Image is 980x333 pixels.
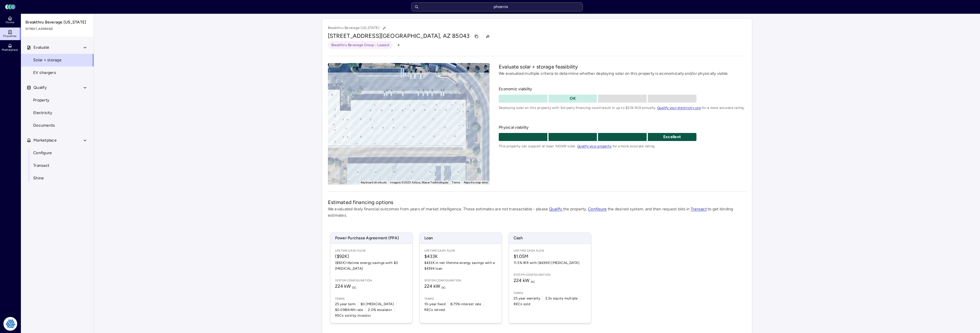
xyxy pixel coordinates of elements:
[424,253,497,260] span: $433K
[499,86,746,92] span: Economic viability
[33,122,55,129] span: Documents
[648,134,696,140] p: Excellent
[450,301,482,307] span: 8.75% interest rate
[514,260,586,266] span: 11.5% IRR with ($439K) [MEDICAL_DATA]
[335,278,408,283] span: System configuration
[328,24,388,32] p: Breakthru Beverage [US_STATE]
[328,206,746,219] p: We evaluated likely financial outcomes from years of market intelligence. These estimates are not...
[424,301,446,307] span: 10-year fixed
[21,159,94,172] a: Transact
[381,32,470,39] span: [GEOGRAPHIC_DATA], AZ 85043
[21,66,94,79] a: EV chargers
[514,291,586,295] span: Terms
[514,278,535,283] span: 224 kW
[25,19,90,26] span: Breakthru Beverage [US_STATE]
[419,232,502,323] a: LoanLifetime Cash Flow$433K$433K in net lifetime energy savings with a $439K loanSystem configura...
[442,286,446,289] sub: DC
[499,105,746,111] span: Deploying solar on this property with 3rd party financing could result in up to $20k NOI annually...
[21,147,94,159] a: Configure
[330,233,412,244] span: Power Purchase Agreement (PPA)
[335,313,371,318] span: RECs sold by investor
[545,295,578,301] span: 2.2x equity multiple
[3,34,17,38] span: Properties
[328,41,393,49] button: Breakthru Beverage Group - Leased
[352,286,357,289] sub: DC
[514,253,586,260] span: $1.05M
[335,283,357,289] span: 224 kW
[424,307,445,313] span: RECs retired
[21,81,94,94] button: Qualify
[2,48,18,52] span: Marketplace
[424,297,497,301] span: Terms
[33,110,52,116] span: Electricity
[499,63,746,70] h2: Evaluate solar + storage feasibility
[514,273,586,277] span: System configuration
[361,301,394,307] span: $0 [MEDICAL_DATA]
[514,301,530,307] span: RECs sold
[21,94,94,107] a: Property
[21,119,94,132] a: Documents
[33,85,47,91] span: Qualify
[3,317,17,331] img: Tradition Energy
[329,177,348,185] img: Google
[33,97,49,103] span: Property
[25,27,90,31] span: [STREET_ADDRESS]
[368,307,392,313] span: 2.0% escalator
[33,137,57,144] span: Marketplace
[499,143,746,149] span: This property can support at least 100kW solar. for a more accurate rating.
[331,42,389,48] span: Breakthru Beverage Group - Leased
[514,295,541,301] span: 25 year warranty
[499,70,746,77] p: We evaluated multiple criteria to determine whether deploying solar on this property is economica...
[361,181,387,185] button: Keyboard shortcuts
[329,177,348,185] a: Open this area in Google Maps (opens a new window)
[330,232,413,323] a: Power Purchase Agreement (PPA)Lifetime Cash Flow($92K)($92K) lifetime energy savings with $0 [MED...
[499,124,746,131] span: Physical viability
[420,233,502,244] span: Loan
[424,283,446,289] span: 224 kW
[21,172,94,185] a: Shine
[21,134,94,147] button: Marketplace
[411,2,583,11] input: Search for a property
[657,106,701,110] a: Qualify your electricity use
[390,181,448,184] span: Imagery ©2025 Airbus, Maxar Technologies
[21,41,94,54] button: Evaluate
[514,248,586,253] span: Lifetime Cash Flow
[531,280,535,284] sub: DC
[33,162,49,169] span: Transact
[21,54,94,66] a: Solar + storage
[509,232,591,323] a: CashLifetime Cash Flow$1.05M11.5% IRR with ($439K) [MEDICAL_DATA]System configuration224 kW DCTer...
[33,57,62,63] span: Solar + storage
[21,107,94,119] a: Electricity
[33,70,56,76] span: EV chargers
[33,175,44,181] span: Shine
[549,207,563,211] a: Qualify
[464,181,488,184] a: Report a map error
[577,144,611,148] a: Qualify your property
[33,150,52,156] span: Configure
[335,260,408,271] span: ($92K) lifetime energy savings with $0 [MEDICAL_DATA]
[424,260,497,271] span: $433K in net lifetime energy savings with a $439K loan
[424,278,497,283] span: System configuration
[328,32,381,39] span: [STREET_ADDRESS]
[424,248,497,253] span: Lifetime Cash Flow
[549,95,597,102] p: OK
[452,181,460,184] a: Terms (opens in new tab)
[691,207,707,211] a: Transact
[328,199,746,206] h2: Estimated financing options
[588,207,607,211] a: Configure
[335,301,356,307] span: 25 year term
[335,253,408,260] span: ($92K)
[509,233,591,244] span: Cash
[335,307,363,313] span: $0.098/kWh rate
[6,21,14,24] span: Home
[335,297,408,301] span: Terms
[335,248,408,253] span: Lifetime Cash Flow
[33,44,49,51] span: Evaluate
